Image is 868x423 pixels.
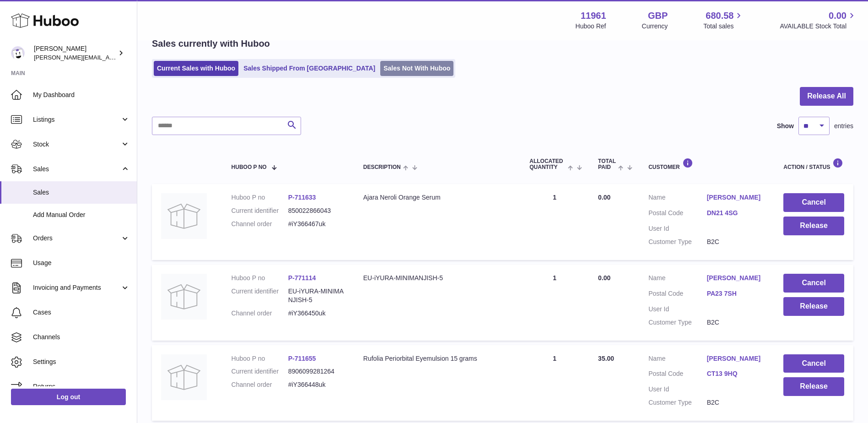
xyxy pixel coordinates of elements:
[707,289,766,298] a: PA23 7SH
[288,274,316,282] a: P-771114
[800,87,853,106] button: Release All
[288,220,345,228] dd: #iY366467uk
[777,122,794,130] label: Show
[707,354,766,363] a: [PERSON_NAME]
[288,367,345,376] dd: 8906099281264
[598,194,610,201] span: 0.00
[11,46,25,60] img: raghav@transformative.in
[707,193,766,202] a: [PERSON_NAME]
[33,188,130,197] span: Sales
[33,115,120,124] span: Listings
[33,91,130,99] span: My Dashboard
[598,274,610,282] span: 0.00
[33,382,130,391] span: Returns
[707,369,766,378] a: CT13 9HQ
[288,194,316,201] a: P-711633
[232,206,288,215] dt: Current identifier
[648,385,707,394] dt: User Id
[529,158,565,170] span: ALLOCATED Quantity
[707,238,766,246] dd: B2C
[642,22,668,31] div: Currency
[154,61,238,76] a: Current Sales with Huboo
[11,389,126,405] a: Log out
[707,398,766,407] dd: B2C
[648,238,707,246] dt: Customer Type
[707,318,766,327] dd: B2C
[520,345,589,421] td: 1
[648,305,707,314] dt: User Id
[581,10,606,22] strong: 11961
[232,309,288,318] dt: Channel order
[363,354,512,363] div: Rufolia Periorbital Eyemulsion 15 grams
[232,193,288,202] dt: Huboo P no
[648,369,707,380] dt: Postal Code
[648,224,707,233] dt: User Id
[363,193,512,202] div: Ajara Neroli Orange Serum
[232,367,288,376] dt: Current identifier
[829,10,846,22] span: 0.00
[783,217,844,235] button: Release
[703,10,744,31] a: 680.58 Total sales
[33,211,130,219] span: Add Manual Order
[648,354,707,365] dt: Name
[780,10,857,31] a: 0.00 AVAILABLE Stock Total
[33,308,130,317] span: Cases
[33,283,120,292] span: Invoicing and Payments
[161,354,207,400] img: no-photo.jpg
[33,259,130,267] span: Usage
[288,206,345,215] dd: 850022866043
[707,274,766,282] a: [PERSON_NAME]
[834,122,853,130] span: entries
[648,398,707,407] dt: Customer Type
[34,44,116,62] div: [PERSON_NAME]
[783,158,844,170] div: Action / Status
[33,358,130,366] span: Settings
[780,22,857,31] span: AVAILABLE Stock Total
[783,377,844,396] button: Release
[161,193,207,239] img: no-photo.jpg
[33,165,120,174] span: Sales
[33,140,120,149] span: Stock
[707,209,766,217] a: DN21 4SG
[648,158,765,170] div: Customer
[783,354,844,373] button: Cancel
[598,158,616,170] span: Total paid
[232,164,267,170] span: Huboo P no
[240,61,378,76] a: Sales Shipped From [GEOGRAPHIC_DATA]
[783,297,844,316] button: Release
[288,380,345,389] dd: #iY366448uk
[576,22,606,31] div: Huboo Ref
[648,10,668,22] strong: GBP
[520,184,589,260] td: 1
[648,274,707,285] dt: Name
[648,193,707,204] dt: Name
[152,38,270,50] h2: Sales currently with Huboo
[232,354,288,363] dt: Huboo P no
[706,10,733,22] span: 680.58
[783,193,844,212] button: Cancel
[33,333,130,342] span: Channels
[703,22,744,31] span: Total sales
[232,220,288,228] dt: Channel order
[520,265,589,341] td: 1
[34,54,183,61] span: [PERSON_NAME][EMAIL_ADDRESS][DOMAIN_NAME]
[288,309,345,318] dd: #iY366450uk
[363,274,512,282] div: EU-iYURA-MINIMANJISH-5
[288,355,316,362] a: P-711655
[232,274,288,282] dt: Huboo P no
[232,287,288,304] dt: Current identifier
[288,287,345,304] dd: EU-iYURA-MINIMANJISH-5
[648,289,707,300] dt: Postal Code
[363,164,401,170] span: Description
[648,318,707,327] dt: Customer Type
[648,209,707,220] dt: Postal Code
[232,380,288,389] dt: Channel order
[33,234,120,243] span: Orders
[783,274,844,293] button: Cancel
[598,355,614,362] span: 35.00
[380,61,453,76] a: Sales Not With Huboo
[161,274,207,320] img: no-photo.jpg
